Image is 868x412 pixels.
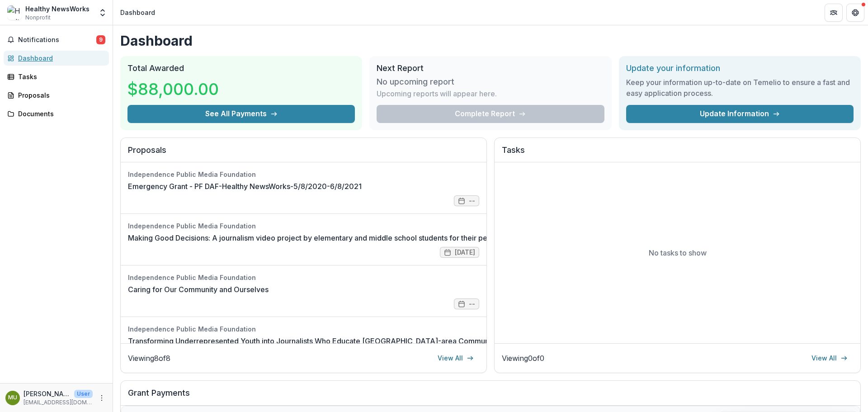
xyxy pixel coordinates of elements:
[4,69,109,84] a: Tasks
[4,88,109,103] a: Proposals
[8,395,17,401] div: Marian Uhlman
[18,90,102,100] div: Proposals
[18,72,102,81] div: Tasks
[7,5,22,20] img: Healthy NewsWorks
[18,36,96,44] span: Notifications
[502,353,544,364] p: Viewing 0 of 0
[117,6,159,19] nav: breadcrumb
[24,398,93,407] p: [EMAIL_ADDRESS][DOMAIN_NAME]
[128,353,170,364] p: Viewing 8 of 8
[825,4,843,22] button: Partners
[649,247,707,258] p: No tasks to show
[128,145,479,162] h2: Proposals
[806,351,853,365] a: View All
[25,14,51,22] span: Nonprofit
[128,232,582,243] a: Making Good Decisions: A journalism video project by elementary and middle school students for th...
[128,181,362,192] a: Emergency Grant - PF DAF-Healthy NewsWorks-5/8/2020-6/8/2021
[377,63,604,73] h2: Next Report
[96,35,105,44] span: 9
[24,389,71,398] p: [PERSON_NAME]
[432,351,479,365] a: View All
[626,63,854,73] h2: Update your information
[127,63,355,73] h2: Total Awarded
[4,106,109,121] a: Documents
[120,8,155,17] div: Dashboard
[127,105,355,123] button: See All Payments
[377,77,454,87] h3: No upcoming report
[96,4,109,22] button: Open entity switcher
[128,284,269,295] a: Caring for Our Community and Ourselves
[846,4,864,22] button: Get Help
[4,33,109,47] button: Notifications9
[25,4,90,14] div: Healthy NewsWorks
[96,393,107,403] button: More
[120,33,861,49] h1: Dashboard
[128,388,853,405] h2: Grant Payments
[18,53,102,63] div: Dashboard
[128,336,571,346] a: Transforming Underrepresented Youth into Journalists Who Educate [GEOGRAPHIC_DATA]-area Communiti...
[74,390,93,398] p: User
[626,105,854,123] a: Update Information
[18,109,102,118] div: Documents
[626,77,854,99] h3: Keep your information up-to-date on Temelio to ensure a fast and easy application process.
[502,145,853,162] h2: Tasks
[377,88,497,99] p: Upcoming reports will appear here.
[4,51,109,66] a: Dashboard
[127,77,219,101] h3: $88,000.00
